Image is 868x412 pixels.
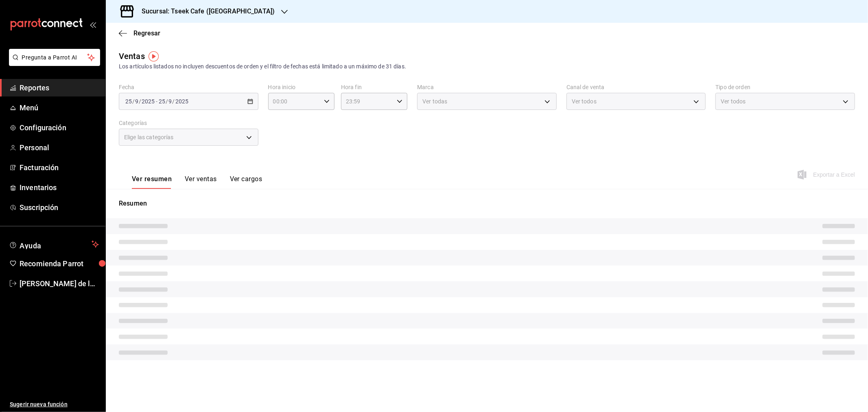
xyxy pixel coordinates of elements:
[132,175,172,189] button: Ver resumen
[156,98,157,105] span: -
[20,258,99,269] span: Recomienda Parrot
[22,53,87,62] span: Pregunta a Parrot AI
[139,98,141,105] span: /
[135,7,275,16] h3: Sucursal: Tseek Cafe ([GEOGRAPHIC_DATA])
[230,175,262,189] button: Ver cargos
[715,85,855,90] label: Tipo de orden
[119,62,855,71] div: Los artículos listados no incluyen descuentos de orden y el filtro de fechas está limitado a un m...
[417,85,557,90] label: Marca
[20,239,88,249] span: Ayuda
[166,98,168,105] span: /
[566,85,706,90] label: Canal de venta
[141,98,155,105] input: ----
[721,97,746,105] span: Ver todos
[20,102,99,113] span: Menú
[6,59,100,68] a: Pregunta a Parrot AI
[132,175,262,189] div: navigation tabs
[133,29,160,37] span: Regresar
[20,202,99,213] span: Suscripción
[268,85,335,90] label: Hora inicio
[119,121,258,126] label: Categorías
[422,97,447,105] span: Ver todas
[125,98,132,105] input: --
[341,85,407,90] label: Hora fin
[20,142,99,153] span: Personal
[168,98,173,105] input: --
[132,98,135,105] span: /
[20,82,99,93] span: Reportes
[572,97,597,105] span: Ver todos
[9,49,100,66] button: Pregunta a Parrot AI
[124,133,174,141] span: Elige las categorías
[119,50,145,62] div: Ventas
[185,175,217,189] button: Ver ventas
[20,162,99,173] span: Facturación
[175,98,189,105] input: ----
[119,85,258,90] label: Fecha
[135,98,139,105] input: --
[20,278,99,289] span: [PERSON_NAME] de la [PERSON_NAME]
[90,21,96,28] button: open_drawer_menu
[173,98,175,105] span: /
[119,29,160,37] button: Regresar
[10,400,99,409] span: Sugerir nueva función
[20,182,99,193] span: Inventarios
[20,122,99,133] span: Configuración
[119,199,855,208] p: Resumen
[158,98,166,105] input: --
[149,51,159,61] img: Tooltip marker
